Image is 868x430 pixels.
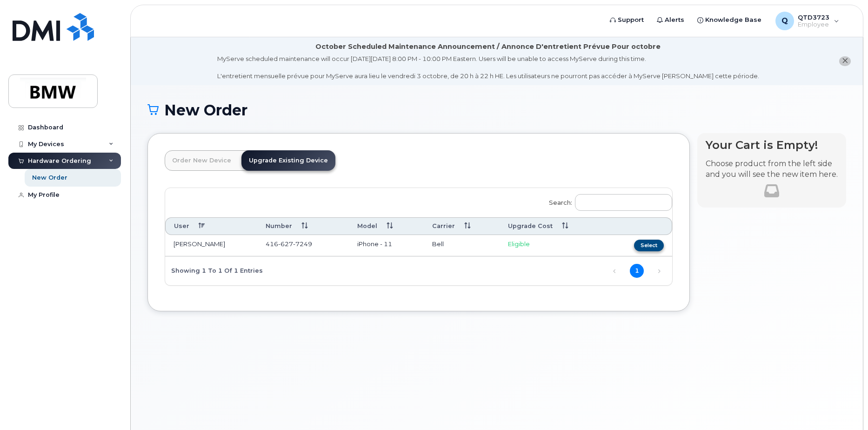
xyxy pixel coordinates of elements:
input: Search: [575,194,672,211]
td: [PERSON_NAME] [165,235,257,256]
td: iPhone - 11 [349,235,424,256]
button: close notification [839,56,851,66]
div: MyServe scheduled maintenance will occur [DATE][DATE] 8:00 PM - 10:00 PM Eastern. Users will be u... [217,54,759,81]
div: October Scheduled Maintenance Announcement / Annonce D'entretient Prévue Pour octobre [315,42,661,52]
label: Search: [543,188,672,214]
a: 1 [630,264,644,278]
a: Next [652,264,666,278]
h1: New Order [147,102,846,118]
div: Showing 1 to 1 of 1 entries [165,262,263,278]
td: Bell [424,235,500,256]
span: Eligible [508,240,530,248]
span: 7249 [293,240,312,248]
button: Select [634,240,664,251]
a: Previous [608,264,621,278]
th: Model: activate to sort column ascending [349,217,424,235]
span: 416 [266,240,312,248]
a: Upgrade Existing Device [241,150,335,171]
a: Order New Device [165,150,239,171]
th: Upgrade Cost: activate to sort column ascending [500,217,606,235]
th: Carrier: activate to sort column ascending [424,217,500,235]
iframe: Messenger Launcher [828,390,861,423]
h4: Your Cart is Empty! [706,139,838,151]
th: Number: activate to sort column ascending [257,217,349,235]
p: Choose product from the left side and you will see the new item here. [706,159,838,180]
span: 627 [278,240,293,248]
th: User: activate to sort column descending [165,217,257,235]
